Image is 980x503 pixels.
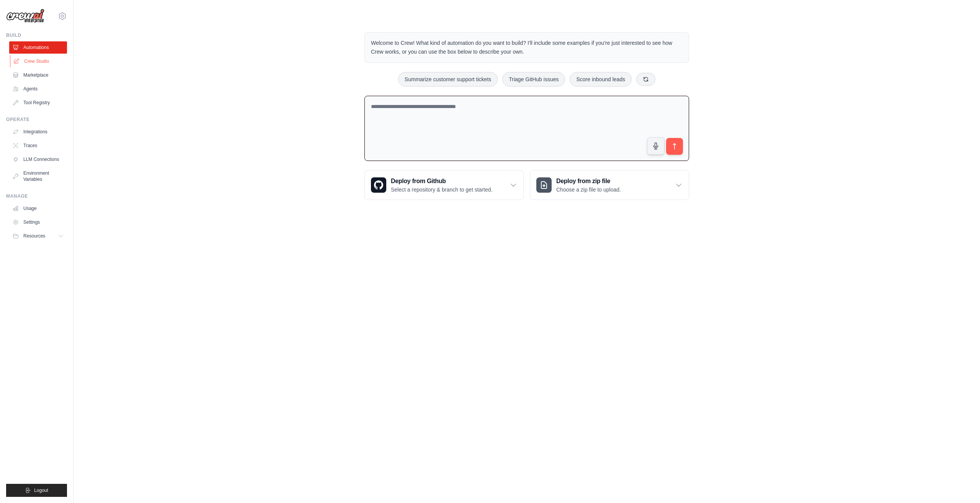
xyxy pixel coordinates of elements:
a: Usage [9,202,67,215]
iframe: Chat Widget [942,466,980,503]
img: Logo [6,9,44,23]
a: Integrations [9,126,67,138]
button: Resources [9,230,67,242]
button: Summarize customer support tickets [398,72,498,87]
div: Build [6,32,67,38]
p: Select a repository & branch to get started. [391,186,492,193]
h3: Deploy from Github [391,177,492,186]
h3: Deploy from zip file [556,177,621,186]
a: Crew Studio [10,55,68,67]
button: Logout [6,484,67,497]
span: Resources [23,233,45,239]
a: Automations [9,41,67,54]
button: Triage GitHub issues [502,72,565,87]
a: Settings [9,216,67,228]
div: Manage [6,193,67,199]
a: Tool Registry [9,97,67,109]
a: Marketplace [9,69,67,81]
button: Score inbound leads [570,72,632,87]
a: Environment Variables [9,167,67,185]
a: LLM Connections [9,153,67,165]
p: Choose a zip file to upload. [556,186,621,193]
a: Traces [9,139,67,152]
a: Agents [9,83,67,95]
div: Operate [6,116,67,123]
span: Logout [34,487,48,493]
p: Welcome to Crew! What kind of automation do you want to build? I'll include some examples if you'... [371,39,683,56]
